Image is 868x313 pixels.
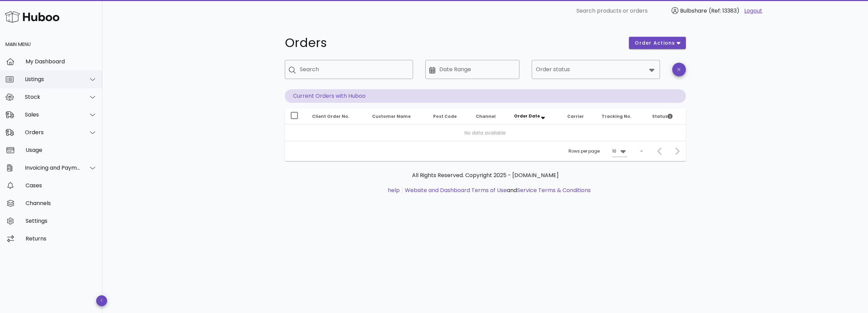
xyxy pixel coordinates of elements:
th: Channel [470,108,509,125]
a: Service Terms & Conditions [517,186,591,194]
a: Website and Dashboard Terms of Use [405,186,507,194]
div: Listings [25,76,80,82]
span: (Ref: 13383) [709,7,739,15]
span: Bulbshare [680,7,707,15]
h1: Orders [285,37,621,49]
div: – [640,148,643,154]
li: and [402,186,591,194]
div: 10Rows per page: [612,146,627,157]
span: order actions [634,40,675,47]
div: 10 [612,148,616,154]
p: Current Orders with Huboo [285,89,686,103]
button: order actions [629,37,686,49]
div: Settings [26,218,97,224]
td: No data available [285,125,686,141]
div: Returns [26,235,97,242]
div: Invoicing and Payments [25,165,80,171]
span: Tracking No. [602,113,632,119]
div: Orders [25,129,80,136]
span: Client Order No. [312,113,350,119]
div: Usage [26,147,97,153]
th: Carrier [562,108,596,125]
span: Carrier [567,113,584,119]
div: My Dashboard [26,58,97,65]
th: Customer Name [367,108,428,125]
span: Post Code [433,113,457,119]
div: Stock [25,94,80,100]
th: Post Code [428,108,470,125]
span: Order Date [514,113,540,119]
p: All Rights Reserved. Copyright 2025 - [DOMAIN_NAME] [290,171,680,179]
a: help [388,186,400,194]
a: Logout [744,7,762,15]
th: Client Order No. [307,108,367,125]
th: Status [647,108,686,125]
span: Channel [476,113,496,119]
div: Rows per page: [569,141,627,161]
div: Channels [26,200,97,206]
th: Order Date: Sorted descending. Activate to remove sorting. [509,108,562,125]
span: Customer Name [372,113,411,119]
th: Tracking No. [596,108,647,125]
div: Sales [25,111,80,118]
img: Huboo Logo [5,10,59,24]
div: Cases [26,182,97,189]
span: Status [652,113,673,119]
div: Order status [532,60,660,79]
